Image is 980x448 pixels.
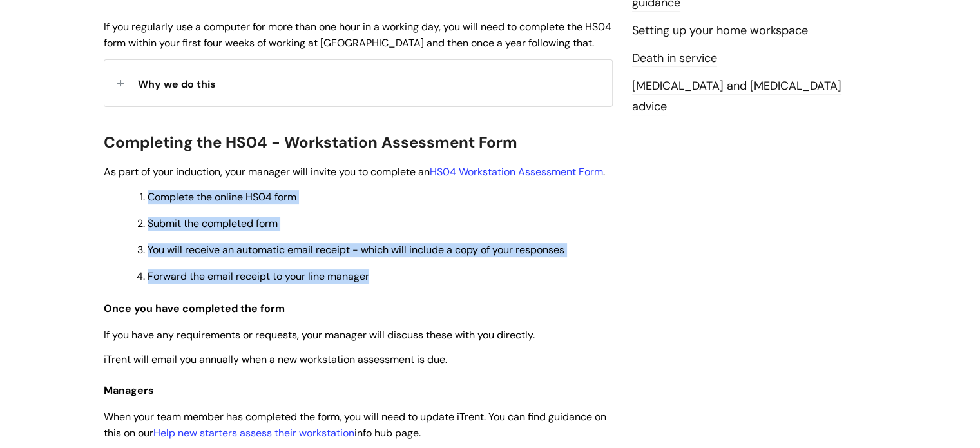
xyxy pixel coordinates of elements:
a: HS04 Workstation Assessment Form [430,165,603,179]
span: If you have any requirements or requests, your manager will discuss these with you directly. [104,328,535,342]
span: Complete the online HS04 form [148,190,296,204]
span: Managers [104,384,154,397]
span: Once you have completed the form [104,302,285,315]
span: Why we do this [138,77,216,91]
a: Setting up your home workspace [632,23,808,39]
span: You will receive an automatic email receipt - which will include a copy of your responses [148,243,564,257]
a: [MEDICAL_DATA] and [MEDICAL_DATA] advice [632,78,841,115]
span: Forward the email receipt to your line manager [148,269,369,283]
a: Death in service [632,50,717,67]
a: Help new starters assess their workstation [153,426,354,440]
span: If you regularly use a computer for more than one hour in a working day, you will need to complet... [104,20,611,50]
span: iTrent will email you annually when a new workstation assessment is due. [104,353,447,366]
span: Completing the HS04 - Workstation Assessment Form [104,132,517,152]
span: When your team member has completed the form, you will need to update iTrent. You can find guidan... [104,410,606,440]
span: As part of your induction, your manager will invite you to complete an . [104,165,605,179]
span: Submit the completed form [148,217,278,230]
